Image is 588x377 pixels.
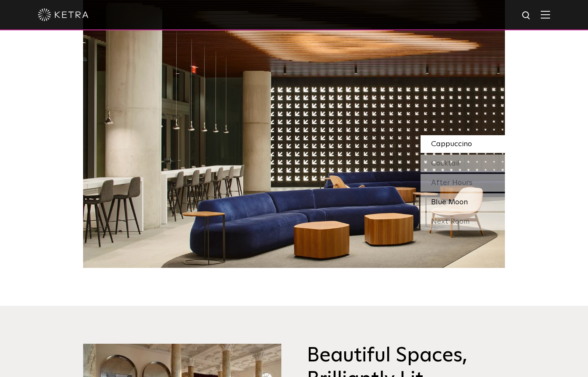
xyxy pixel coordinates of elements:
[431,198,468,206] span: Blue Moon
[541,11,550,19] img: Hamburger%20Nav.svg
[521,11,532,21] img: search icon
[38,8,89,21] img: ketra-logo-2019-white
[421,213,505,230] div: Next Room
[431,179,472,187] span: After Hours
[431,160,460,167] span: Cocktail
[431,140,472,148] span: Cappuccino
